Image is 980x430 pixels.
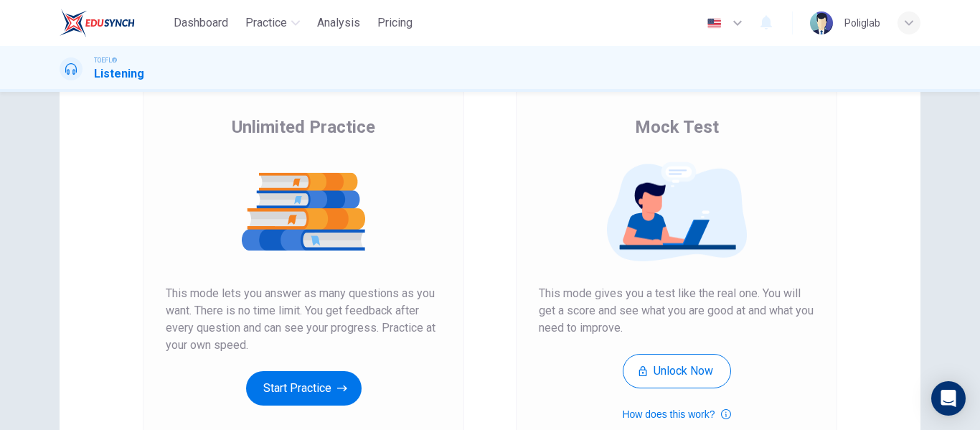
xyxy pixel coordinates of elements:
button: Dashboard [168,10,234,36]
button: Analysis [311,10,366,36]
img: Profile picture [810,11,833,34]
button: Start Practice [246,371,362,406]
a: EduSynch logo [60,9,168,37]
h1: Listening [94,65,144,83]
span: Practice [245,14,287,32]
button: Unlock Now [623,354,731,388]
div: Open Intercom Messenger [931,381,966,416]
button: Pricing [372,10,418,36]
span: This mode gives you a test like the real one. You will get a score and see what you are good at a... [539,285,814,337]
span: Pricing [377,14,413,32]
span: Dashboard [174,14,228,32]
span: Unlimited Practice [232,116,375,139]
img: EduSynch logo [60,9,135,37]
div: Poliglab [844,14,880,32]
button: How does this work? [622,406,730,423]
span: Mock Test [635,116,719,139]
img: en [705,18,723,29]
button: Practice [240,10,306,36]
span: Analysis [317,14,360,32]
span: TOEFL® [94,55,117,65]
span: This mode lets you answer as many questions as you want. There is no time limit. You get feedback... [166,285,441,354]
